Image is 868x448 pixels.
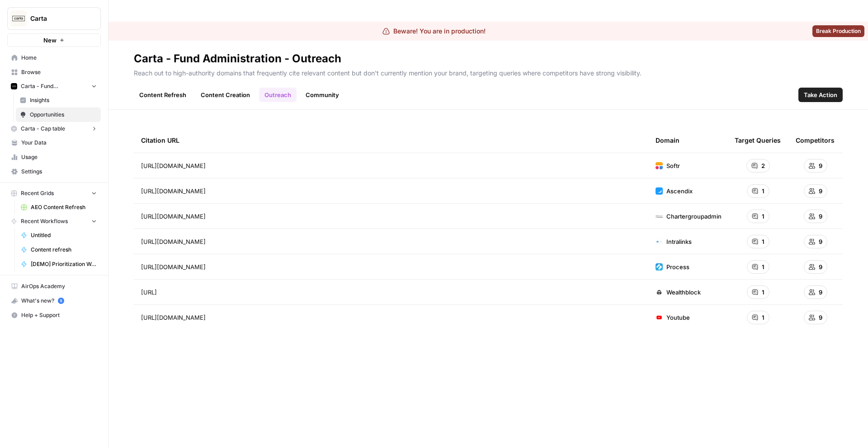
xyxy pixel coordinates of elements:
[21,217,68,225] span: Recent Workflows
[796,128,835,153] div: Competitors
[8,294,100,308] div: What's new?
[31,231,97,239] span: Untitled
[21,82,87,90] span: Carta - Fund Administration
[7,150,101,164] a: Usage
[21,153,97,161] span: Usage
[141,128,641,153] div: Citation URL
[798,88,843,102] button: Take Action
[7,308,101,322] button: Help + Support
[819,288,822,297] span: 9
[819,187,822,196] span: 9
[21,168,97,176] span: Settings
[21,189,54,197] span: Recent Grids
[656,314,663,321] img: domains-2196497.jpg
[819,212,822,221] span: 9
[17,243,101,257] a: Content refresh
[666,187,693,196] span: Ascendix
[141,288,157,297] span: [URL]
[656,187,663,195] img: domains-18414.jpg
[7,164,101,179] a: Settings
[666,313,690,322] span: Youtube
[21,54,97,62] span: Home
[804,90,837,99] span: Take Action
[7,122,101,135] button: Carta - Cap table
[141,237,206,246] span: [URL][DOMAIN_NAME]
[31,260,97,268] span: [DEMO] Prioritization Workflow for creation
[141,187,206,196] span: [URL][DOMAIN_NAME]
[762,262,764,271] span: 1
[762,288,764,297] span: 1
[21,139,97,147] span: Your Data
[656,263,663,271] img: domains-2916.jpg
[21,125,65,133] span: Carta - Cap table
[21,68,97,76] span: Browse
[16,93,101,107] a: Insights
[656,128,679,153] div: Domain
[300,88,344,102] a: Community
[17,228,101,243] a: Untitled
[141,313,206,322] span: [URL][DOMAIN_NAME]
[666,161,680,170] span: Softr
[16,107,101,122] a: Opportunities
[58,298,64,304] a: 5
[666,262,689,271] span: Process
[656,213,663,220] img: domains-520291.jpg
[666,288,701,297] span: Wealthblock
[762,313,764,322] span: 1
[21,311,97,319] span: Help + Support
[21,282,97,290] span: AirOps Academy
[819,313,822,322] span: 9
[141,212,206,221] span: [URL][DOMAIN_NAME]
[7,51,101,65] a: Home
[666,212,722,221] span: Chartergroupadmin
[666,237,692,246] span: Intralinks
[141,262,206,271] span: [URL][DOMAIN_NAME]
[7,187,101,200] button: Recent Grids
[134,66,843,78] p: Reach out to high-authority domains that frequently cite relevant content but don't currently men...
[812,25,864,37] button: Break Production
[762,237,764,246] span: 1
[7,33,101,47] button: New
[17,200,101,215] a: AEO Content Refresh
[134,51,341,66] div: Carta - Fund Administration - Outreach
[656,162,663,169] img: domains-31712.jpg
[816,27,861,35] span: Break Production
[656,238,663,245] img: domains-31793.jpg
[7,279,101,294] a: AirOps Academy
[382,27,486,36] div: Beware! You are in production!
[819,262,822,271] span: 9
[43,36,57,45] span: New
[761,161,765,170] span: 2
[656,289,663,296] img: domains-31414.jpg
[7,65,101,79] a: Browse
[30,111,97,119] span: Opportunities
[134,88,192,102] a: Content Refresh
[11,83,17,89] img: c35yeiwf0qjehltklbh57st2xhbo
[31,203,97,211] span: AEO Content Refresh
[762,187,764,196] span: 1
[762,212,764,221] span: 1
[30,96,97,104] span: Insights
[259,88,297,102] a: Outreach
[7,135,101,150] a: Your Data
[7,215,101,228] button: Recent Workflows
[819,161,822,170] span: 9
[7,79,101,93] button: Carta - Fund Administration
[60,299,62,303] text: 5
[17,257,101,271] a: [DEMO] Prioritization Workflow for creation
[7,294,101,308] button: What's new? 5
[141,161,206,170] span: [URL][DOMAIN_NAME]
[819,237,822,246] span: 9
[31,246,97,254] span: Content refresh
[195,88,255,102] a: Content Creation
[735,128,781,153] div: Target Queries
